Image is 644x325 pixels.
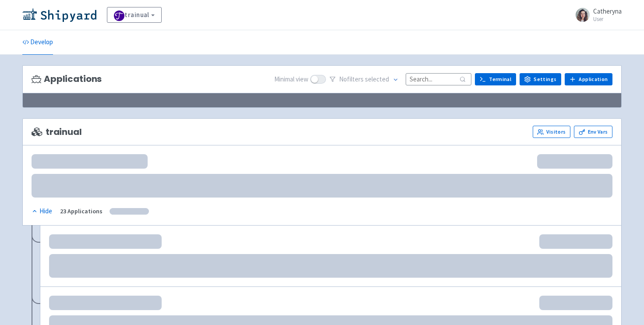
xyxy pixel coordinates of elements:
[32,127,82,137] span: trainual
[32,206,52,216] div: Hide
[107,7,162,23] a: trainual
[32,206,53,216] button: Hide
[32,74,102,84] h3: Applications
[475,73,516,85] a: Terminal
[574,126,612,138] a: Env Vars
[593,7,622,15] span: Catheryna
[274,74,308,85] span: Minimal view
[593,16,622,22] small: User
[533,126,570,138] a: Visitors
[339,74,389,85] span: No filter s
[570,8,622,22] a: Catheryna User
[22,30,53,55] a: Develop
[60,206,103,216] div: 23 Applications
[22,8,96,22] img: Shipyard logo
[565,73,612,85] a: Application
[520,73,561,85] a: Settings
[365,75,389,83] span: selected
[406,73,471,85] input: Search...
